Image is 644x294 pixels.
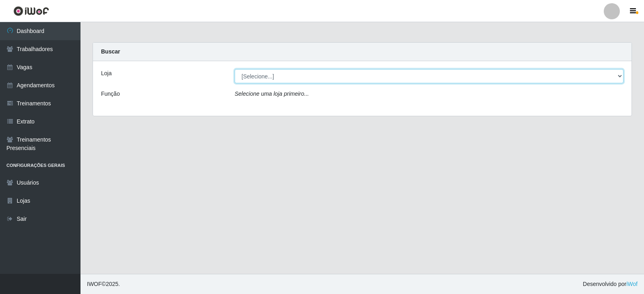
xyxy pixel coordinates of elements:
[101,69,111,78] label: Loja
[13,6,49,16] img: CoreUI Logo
[626,281,638,287] a: iWof
[87,280,120,288] span: © 2025 .
[583,280,638,288] span: Desenvolvido por
[235,90,309,97] i: Selecione uma loja primeiro...
[101,90,120,98] label: Função
[101,48,120,55] strong: Buscar
[87,281,102,287] span: IWOF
